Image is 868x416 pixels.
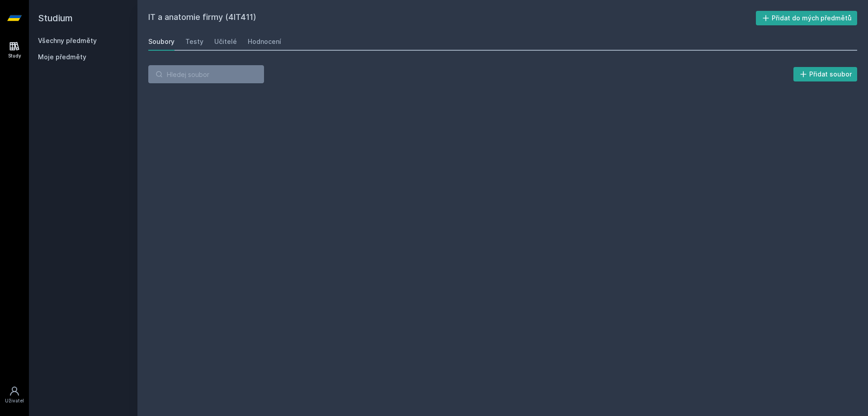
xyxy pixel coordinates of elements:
[38,53,86,62] span: Moje předměty
[756,11,858,25] button: Přidat do mých předmětů
[148,11,756,25] h2: IT a anatomie firmy (4IT411)
[2,36,27,64] a: Study
[185,33,203,51] a: Testy
[148,65,264,83] input: Hledej soubor
[214,33,237,51] a: Učitelé
[185,37,203,46] div: Testy
[8,53,21,59] div: Study
[248,33,281,51] a: Hodnocení
[248,37,281,46] div: Hodnocení
[38,37,97,44] a: Všechny předměty
[793,67,858,81] button: Přidat soubor
[214,37,237,46] div: Učitelé
[148,33,175,51] a: Soubory
[2,381,27,409] a: Uživatel
[148,37,175,46] div: Soubory
[5,397,24,404] div: Uživatel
